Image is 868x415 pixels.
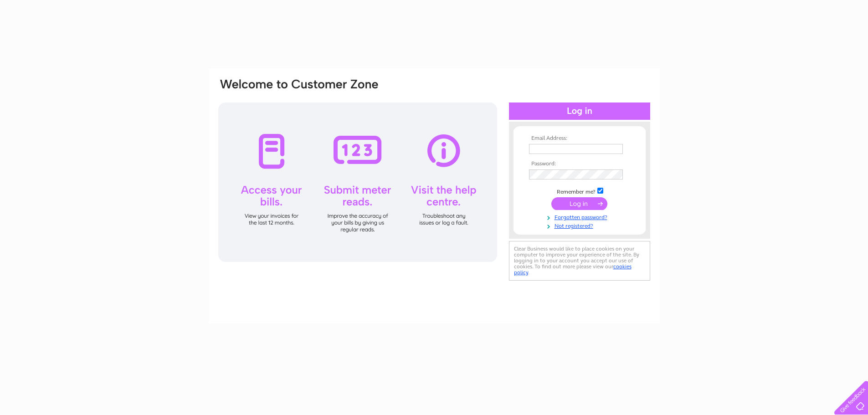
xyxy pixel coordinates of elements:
th: Email Address: [527,135,632,142]
th: Password: [527,161,632,167]
a: Not registered? [529,221,632,230]
td: Remember me? [527,186,632,195]
input: Submit [551,197,607,210]
div: Clear Business would like to place cookies on your computer to improve your experience of the sit... [509,241,650,281]
a: cookies policy [514,263,632,276]
a: Forgotten password? [529,212,632,221]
